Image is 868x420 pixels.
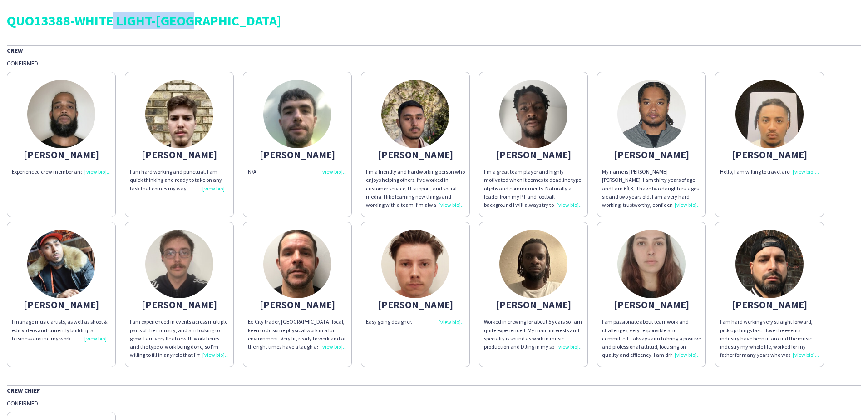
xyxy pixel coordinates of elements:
[720,150,819,159] div: [PERSON_NAME]
[602,300,701,309] div: [PERSON_NAME]
[366,300,465,309] div: [PERSON_NAME]
[7,14,861,27] div: QUO13388-WHITE LIGHT-[GEOGRAPHIC_DATA]
[12,150,111,159] div: [PERSON_NAME]
[27,80,95,148] img: thumb-68b3118b4020d.jpeg
[381,230,449,298] img: thumb-681d2e784611f.jpg
[130,168,229,193] div: I am hard working and punctual. I am quick thinking and ready to take on any task that comes my way.
[7,59,861,67] div: Confirmed
[248,300,347,309] div: [PERSON_NAME]
[366,150,465,159] div: [PERSON_NAME]
[617,230,686,298] img: thumb-6824c288608a3.jpg
[7,385,861,395] div: Crew Chief
[735,80,804,148] img: thumb-665454aef3f43.jpeg
[484,318,583,351] div: Worked in crewing for about 5 years so I am quite experienced. My main interests and specialty is...
[735,230,804,298] img: thumb-634d7dbdc86bb.png
[484,168,583,209] div: I’m a great team player and highly motivated when it comes to deadline type of jobs and commitmen...
[602,150,701,159] div: [PERSON_NAME]
[130,318,229,359] div: I am experienced in events across multiple parts of the industry, and am looking to grow. I am ve...
[484,300,583,309] div: [PERSON_NAME]
[499,80,567,148] img: thumb-68b5a9d3865ca.jpg
[248,150,347,159] div: [PERSON_NAME]
[130,150,229,159] div: [PERSON_NAME]
[263,80,331,148] img: thumb-6849a24213319.jpg
[602,318,701,359] div: I am passionate about teamwork and challenges, very responsible and committed. I always aim to br...
[720,168,819,176] div: Hello, I am willing to travel around for work
[12,168,111,176] div: Experienced crew member and leader
[248,318,347,351] div: Ex-City trader, [GEOGRAPHIC_DATA] local, keen to do some physical work in a fun environment. Very...
[720,300,819,309] div: [PERSON_NAME]
[248,168,347,176] div: N/A
[366,318,465,326] div: Easy going designer.
[617,80,686,148] img: thumb-6798f24aab7bd.jpeg
[145,80,213,148] img: thumb-61e6b908a0239.jpg
[145,230,213,298] img: thumb-6824cd96438b2.jpg
[484,150,583,159] div: [PERSON_NAME]
[381,80,449,148] img: thumb-68445aba22c9c.jpeg
[12,300,111,309] div: [PERSON_NAME]
[602,168,701,209] div: My name is [PERSON_NAME] [PERSON_NAME]. I am thirty years of age and I am 6ft 3,. I have two daug...
[7,399,861,407] div: Confirmed
[130,300,229,309] div: [PERSON_NAME]
[12,318,111,343] div: I manage music artists, as well as shoot & edit videos and currently building a business around m...
[27,230,95,298] img: thumb-62bd745d16b38.jpg
[499,230,567,298] img: thumb-64e7d28945fc3.jpeg
[263,230,331,298] img: thumb-6127c62fab4a0.jpg
[366,168,465,209] div: I’m a friendly and hardworking person who enjoys helping others. I’ve worked in customer service,...
[7,45,861,55] div: Crew
[720,318,819,359] div: I am hard working very straight forward, pick up things fast. I love the events industry have bee...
